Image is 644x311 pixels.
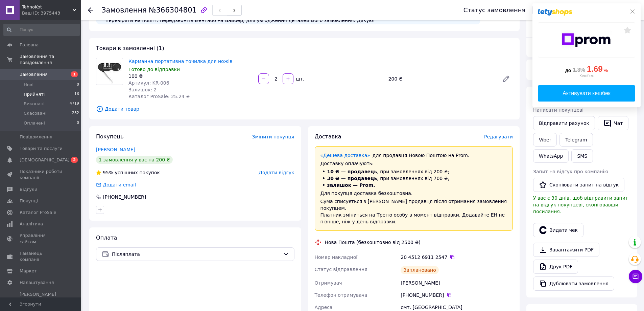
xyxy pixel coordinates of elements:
[20,186,37,193] span: Відгуки
[499,72,513,86] a: Редагувати
[24,120,45,126] span: Оплачені
[96,147,135,152] a: [PERSON_NAME]
[401,254,513,261] div: 20 4512 6911 2547
[96,133,124,140] span: Покупець
[71,157,78,163] span: 2
[128,94,190,99] span: Каталог ProSale: 25.24 ₴
[128,87,157,92] span: Залишок: 2
[315,292,367,298] span: Телефон отримувача
[484,134,513,139] span: Редагувати
[149,6,197,14] span: №366304801
[20,169,63,181] span: Показники роботи компанії
[533,133,557,147] a: Viber
[598,116,628,130] button: Чат
[20,53,81,66] span: Замовлення та повідомлення
[629,270,642,283] button: Чат з покупцем
[401,292,513,298] div: [PHONE_NUMBER]
[20,221,43,227] span: Аналітика
[533,149,569,163] a: WhatsApp
[77,120,79,126] span: 0
[20,157,70,163] span: [DEMOGRAPHIC_DATA]
[96,58,123,85] img: Карманна портативна точилка для ножів
[71,71,78,77] span: 1
[103,170,113,175] span: 95%
[320,160,507,167] div: Доставку оплачують:
[320,198,507,225] div: Сума списується з [PERSON_NAME] продавця після отримання замовлення покупцем. Платник зміниться н...
[20,198,38,204] span: Покупці
[320,175,507,182] li: , при замовленнях від 700 ₴;
[22,10,81,16] div: Ваш ID: 3975443
[20,134,52,140] span: Повідомлення
[533,169,608,174] span: Запит на відгук про компанію
[399,277,514,289] div: [PERSON_NAME]
[88,7,93,14] div: Повернутися назад
[95,181,137,188] div: Додати email
[20,146,63,152] span: Товари та послуги
[101,6,147,14] span: Замовлення
[327,176,377,181] span: 30 ₴ — продавець
[112,250,281,258] span: Післяплата
[24,82,33,88] span: Нові
[96,169,160,176] div: успішних покупок
[77,82,79,88] span: 0
[533,243,599,257] a: Завантажити PDF
[327,182,375,188] span: залишок — Prom.
[401,266,439,274] div: Заплановано
[320,152,507,159] div: для продавця Новою Поштою на Prom.
[24,110,47,116] span: Скасовані
[320,153,370,158] a: «Дешева доставка»
[128,73,253,80] div: 100 ₴
[20,232,63,245] span: Управління сайтом
[20,280,54,286] span: Налаштування
[294,75,305,82] div: шт.
[72,110,79,116] span: 282
[128,67,180,72] span: Готово до відправки
[559,133,593,147] a: Telegram
[20,268,37,274] span: Маркет
[533,178,624,192] button: Скопіювати запит на відгук
[20,291,63,310] span: [PERSON_NAME] та рахунки
[70,101,79,107] span: 4719
[315,305,333,310] span: Адреса
[463,7,526,14] div: Статус замовлення
[315,267,367,272] span: Статус відправлення
[533,260,578,274] a: Друк PDF
[20,71,48,77] span: Замовлення
[20,42,39,48] span: Головна
[320,190,507,197] div: Для покупця доставка безкоштовна.
[20,209,56,216] span: Каталог ProSale
[102,181,137,188] div: Додати email
[571,149,593,163] button: SMS
[315,280,342,286] span: Отримувач
[24,101,45,107] span: Виконані
[327,169,377,174] span: 10 ₴ — продавець
[323,239,422,246] div: Нова Пошта (безкоштовно від 2500 ₴)
[320,168,507,175] li: , при замовленнях від 200 ₴;
[102,194,147,200] div: [PHONE_NUMBER]
[315,254,358,260] span: Номер накладної
[533,195,628,214] span: У вас є 30 днів, щоб відправити запит на відгук покупцеві, скопіювавши посилання.
[252,134,294,139] span: Змінити покупця
[3,24,80,36] input: Пошук
[128,59,232,64] a: Карманна портативна точилка для ножів
[259,170,294,175] span: Додати відгук
[96,45,164,51] span: Товари в замовленні (1)
[96,105,513,113] span: Додати товар
[96,235,117,241] span: Оплата
[533,107,583,113] span: Написати покупцеві
[533,223,583,237] button: Видати чек
[24,91,45,97] span: Прийняті
[20,250,63,263] span: Гаманець компанії
[74,91,79,97] span: 16
[386,74,497,84] div: 200 ₴
[533,276,614,291] button: Дублювати замовлення
[315,133,341,140] span: Доставка
[533,116,595,130] button: Відправити рахунок
[128,80,169,86] span: Артикул: KR-006
[96,156,173,164] div: 1 замовлення у вас на 200 ₴
[22,4,73,10] span: TehnoKot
